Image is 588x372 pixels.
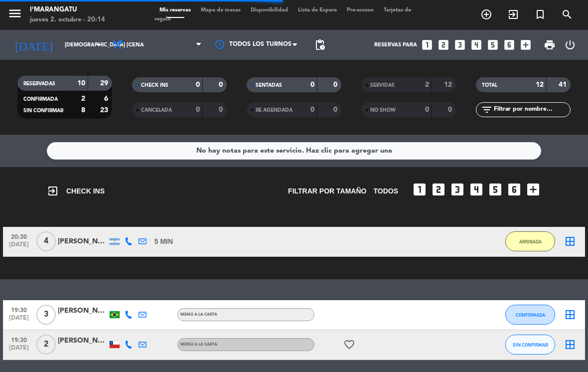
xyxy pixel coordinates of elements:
span: Reserva especial [527,6,554,23]
i: power_settings_new [564,39,576,51]
span: print [544,39,556,51]
span: RESERVADAS [23,81,55,86]
i: filter_list [481,104,493,116]
span: CHECK INS [141,83,168,88]
i: border_all [564,309,576,321]
i: favorite_border [343,339,355,351]
span: ARRIBADA [519,239,542,244]
strong: 10 [77,80,85,87]
strong: 0 [219,106,225,113]
strong: 41 [559,81,569,88]
button: ARRIBADA [505,231,555,251]
span: Mapa de mesas [196,7,246,13]
i: border_all [564,339,576,351]
span: Mis reservas [154,7,196,13]
span: 2 [36,335,56,355]
i: add_box [519,38,532,51]
strong: 0 [310,81,314,88]
i: looks_5 [486,38,499,51]
span: 19:30 [6,334,31,345]
div: LOG OUT [560,30,581,60]
span: CANCELADA [141,108,172,113]
span: MENÚ A LA CARTA [180,313,217,317]
strong: 29 [100,80,110,87]
span: 5 MIN [154,236,173,247]
div: No hay notas para este servicio. Haz clic para agregar una [196,145,392,157]
i: menu [7,6,22,21]
span: CHECK INS [47,185,105,197]
span: TODOS [373,186,398,197]
button: menu [7,6,22,24]
span: SERVIDAS [370,83,395,88]
span: CONFIRMADA [516,312,545,318]
strong: 2 [425,81,429,88]
span: BUSCAR [554,6,581,23]
span: [DATE] [6,241,31,253]
span: Lista de Espera [293,7,342,13]
strong: 0 [448,106,454,113]
strong: 0 [196,81,200,88]
div: jueves 2. octubre - 20:14 [30,15,105,25]
i: looks_one [412,182,428,197]
i: looks_two [431,182,446,197]
span: NO SHOW [370,108,396,113]
strong: 0 [310,106,314,113]
button: CONFIRMADA [505,305,555,325]
span: SENTADAS [256,83,282,88]
i: add_circle_outline [480,8,492,20]
div: [PERSON_NAME] [58,305,108,317]
span: TOTAL [482,83,497,88]
span: CONFIRMADA [23,97,58,102]
span: Reservas para [374,42,417,48]
i: looks_one [421,38,434,51]
span: Pre-acceso [342,7,379,13]
strong: 8 [81,107,85,114]
span: Disponibilidad [246,7,293,13]
i: looks_3 [453,38,466,51]
i: turned_in_not [534,8,546,20]
strong: 23 [100,107,110,114]
span: 20:30 [6,230,31,242]
input: Filtrar por nombre... [493,104,570,115]
i: looks_4 [468,182,484,197]
i: arrow_drop_down [93,39,105,51]
span: SIN CONFIRMAR [23,108,63,113]
span: MENÚ A LA CARTA [180,343,217,347]
strong: 0 [196,106,200,113]
span: [DATE] [6,345,31,356]
span: [DATE] [6,315,31,326]
button: SIN CONFIRMAR [505,335,555,355]
span: 4 [36,231,56,251]
span: 3 [36,305,56,325]
span: pending_actions [314,39,326,51]
strong: 0 [219,81,225,88]
i: looks_two [437,38,450,51]
i: looks_5 [487,182,503,197]
strong: 0 [333,81,339,88]
strong: 0 [333,106,339,113]
i: border_all [564,235,576,247]
span: SIN CONFIRMAR [513,342,548,348]
span: Cena [129,42,144,48]
strong: 12 [536,81,544,88]
span: RE AGENDADA [256,108,293,113]
span: RESERVAR MESA [473,6,500,23]
i: exit_to_app [47,185,59,197]
i: looks_4 [470,38,483,51]
div: I'marangatu [30,5,105,15]
span: 19:30 [6,304,31,315]
i: looks_6 [503,38,516,51]
strong: 2 [81,95,85,102]
span: WALK IN [500,6,527,23]
i: looks_3 [449,182,465,197]
strong: 6 [104,95,110,102]
i: exit_to_app [507,8,519,20]
div: [PERSON_NAME] [58,335,108,347]
i: add_box [525,182,541,197]
strong: 12 [444,81,454,88]
div: [PERSON_NAME] [58,236,108,247]
strong: 0 [425,106,429,113]
i: [DATE] [7,34,60,56]
i: looks_6 [506,182,522,197]
span: Filtrar por tamaño [288,186,366,197]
